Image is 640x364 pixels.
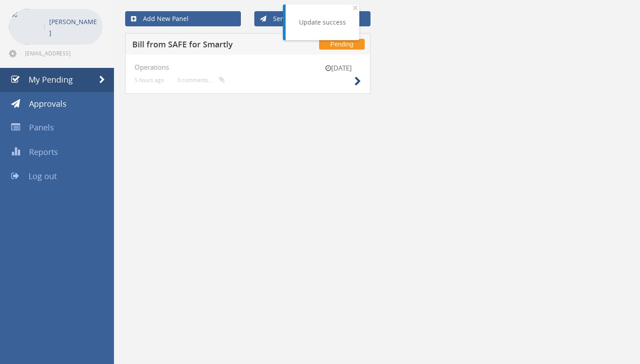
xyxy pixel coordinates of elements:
span: Reports [29,146,58,157]
span: Panels [29,122,54,133]
span: Pending [319,39,364,50]
small: 5 hours ago [135,77,164,84]
span: × [353,1,358,14]
small: [DATE] [316,63,361,73]
span: My Pending [29,74,73,85]
span: Log out [29,171,57,181]
small: 0 comments... [177,77,225,84]
h4: Operations [135,63,361,71]
span: [EMAIL_ADDRESS][DOMAIN_NAME] [25,50,101,57]
a: Add New Panel [125,11,241,26]
h5: Bill from SAFE for Smartly [132,40,294,51]
div: Update success [299,18,346,27]
span: Approvals [29,98,67,109]
a: Send New Approval [254,11,370,26]
p: [PERSON_NAME] [49,16,98,38]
